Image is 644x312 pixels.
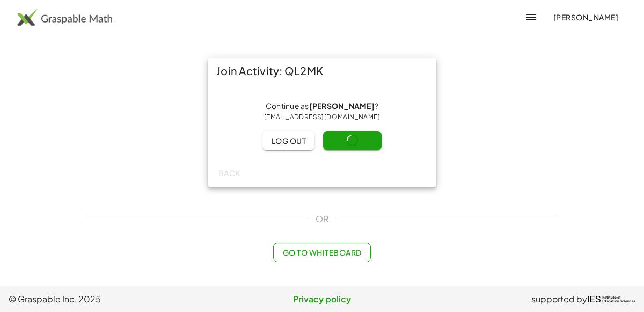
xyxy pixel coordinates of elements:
button: Log out [262,131,314,150]
button: [PERSON_NAME] [544,8,627,27]
span: supported by [531,293,587,306]
strong: [PERSON_NAME] [309,101,375,111]
span: IES [587,294,601,304]
span: Log out [271,136,306,146]
span: OR [316,213,328,226]
div: Join Activity: QL2MK [208,58,436,84]
span: © Graspable Inc, 2025 [9,293,217,306]
span: Institute of Education Sciences [602,296,635,303]
a: Privacy policy [217,293,426,306]
div: [EMAIL_ADDRESS][DOMAIN_NAME] [216,112,428,122]
span: [PERSON_NAME] [553,12,618,22]
span: Go to Whiteboard [282,248,361,257]
div: Continue as ? [216,101,428,122]
button: Go to Whiteboard [273,243,370,262]
a: IESInstitute ofEducation Sciences [587,293,635,306]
